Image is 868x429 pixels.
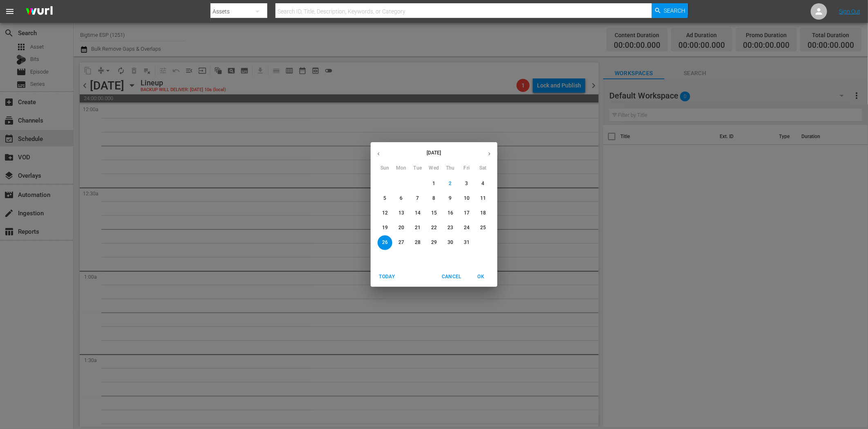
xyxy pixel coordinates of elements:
[432,195,435,202] p: 8
[394,206,409,221] button: 13
[394,191,409,206] button: 6
[442,273,461,281] span: Cancel
[378,221,392,235] button: 19
[378,164,392,172] span: Sun
[447,224,453,231] p: 23
[410,164,425,172] span: Tue
[480,210,486,217] p: 18
[394,235,409,250] button: 27
[443,206,458,221] button: 16
[427,221,441,235] button: 22
[459,177,474,191] button: 3
[459,164,474,172] span: Fri
[378,206,392,221] button: 12
[427,206,441,221] button: 15
[378,191,392,206] button: 5
[382,239,388,246] p: 26
[410,206,425,221] button: 14
[378,235,392,250] button: 26
[427,177,441,191] button: 1
[464,210,470,217] p: 17
[459,191,474,206] button: 10
[480,224,486,231] p: 25
[427,191,441,206] button: 8
[476,177,490,191] button: 4
[443,177,458,191] button: 2
[459,206,474,221] button: 17
[449,180,452,187] p: 2
[398,210,404,217] p: 13
[415,224,421,231] p: 21
[400,195,403,202] p: 6
[476,206,490,221] button: 18
[471,273,491,281] span: OK
[410,235,425,250] button: 28
[416,195,419,202] p: 7
[432,180,435,187] p: 1
[476,164,490,172] span: Sat
[377,273,397,281] span: Today
[459,221,474,235] button: 24
[464,224,470,231] p: 24
[382,224,388,231] p: 19
[438,270,465,284] button: Cancel
[410,191,425,206] button: 7
[464,195,470,202] p: 10
[431,239,437,246] p: 29
[374,270,400,284] button: Today
[20,2,59,21] img: ans4CAIJ8jUAAAAAAAAAAAAAAAAAAAAAAAAgQb4GAAAAAAAAAAAAAAAAAAAAAAAAJMjXAAAAAAAAAAAAAAAAAAAAAAAAgAT5G...
[427,164,441,172] span: Wed
[464,239,470,246] p: 31
[410,221,425,235] button: 21
[383,195,386,202] p: 5
[443,191,458,206] button: 9
[447,239,453,246] p: 30
[476,191,490,206] button: 11
[459,235,474,250] button: 31
[465,180,468,187] p: 3
[394,221,409,235] button: 20
[415,239,421,246] p: 28
[415,210,421,217] p: 14
[443,164,458,172] span: Thu
[443,235,458,250] button: 30
[468,270,494,284] button: OK
[449,195,452,202] p: 9
[476,221,490,235] button: 25
[398,239,404,246] p: 27
[481,180,484,187] p: 4
[398,224,404,231] p: 20
[427,235,441,250] button: 29
[447,210,453,217] p: 16
[394,164,409,172] span: Mon
[5,7,15,16] span: menu
[664,3,686,18] span: Search
[382,210,388,217] p: 12
[431,224,437,231] p: 22
[480,195,486,202] p: 11
[839,8,860,15] a: Sign Out
[431,210,437,217] p: 15
[443,221,458,235] button: 23
[387,149,481,156] p: [DATE]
